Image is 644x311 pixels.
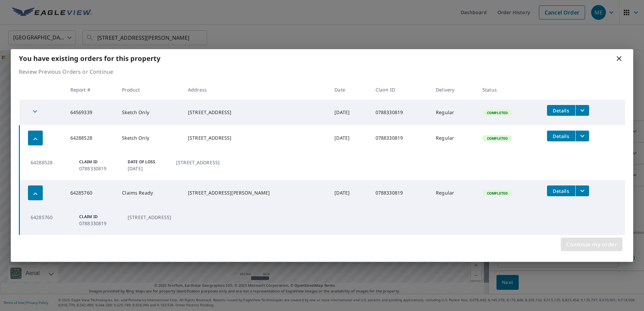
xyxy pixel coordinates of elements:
span: Details [551,133,571,139]
div: [STREET_ADDRESS] [188,135,324,141]
th: Product [117,80,183,100]
td: 64569339 [65,100,117,125]
p: 64288528 [31,159,71,166]
td: Regular [430,100,477,125]
td: 64288528 [65,125,117,151]
p: Review Previous Orders or Continue [19,68,625,76]
p: 0788330819 [79,165,120,172]
div: [STREET_ADDRESS][PERSON_NAME] [188,189,324,196]
p: [DATE] [128,165,168,172]
button: Continue my order [561,238,622,251]
span: Details [551,188,571,194]
th: Date [329,80,370,100]
button: filesDropdownBtn-64285760 [575,185,589,196]
b: You have existing orders for this property [19,54,160,63]
button: detailsBtn-64569339 [547,105,575,116]
td: [DATE] [329,100,370,125]
span: Completed [483,110,512,115]
p: Claim ID [79,214,120,220]
td: Sketch Only [117,100,183,125]
div: [STREET_ADDRESS] [188,109,324,116]
td: 0788330819 [370,180,430,206]
p: 0788330819 [79,220,120,227]
td: Regular [430,125,477,151]
p: [STREET_ADDRESS] [128,214,171,221]
span: Continue my order [566,240,617,249]
span: Details [551,107,571,114]
th: Delivery [430,80,477,100]
button: detailsBtn-64285760 [547,185,575,196]
td: [DATE] [329,180,370,206]
span: Completed [483,191,512,196]
td: Claims Ready [117,180,183,206]
td: [DATE] [329,125,370,151]
button: detailsBtn-64288528 [547,131,575,141]
td: 0788330819 [370,125,430,151]
button: filesDropdownBtn-64569339 [575,105,589,116]
td: 0788330819 [370,100,430,125]
td: Sketch Only [117,125,183,151]
th: Claim ID [370,80,430,100]
p: Claim ID [79,159,120,165]
td: 64285760 [65,180,117,206]
p: Date of Loss [128,159,168,165]
td: Regular [430,180,477,206]
th: Address [183,80,329,100]
p: [STREET_ADDRESS] [176,159,220,166]
button: filesDropdownBtn-64288528 [575,131,589,141]
th: Status [477,80,542,100]
p: 64285760 [31,214,71,221]
span: Completed [483,136,512,141]
th: Report # [65,80,117,100]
